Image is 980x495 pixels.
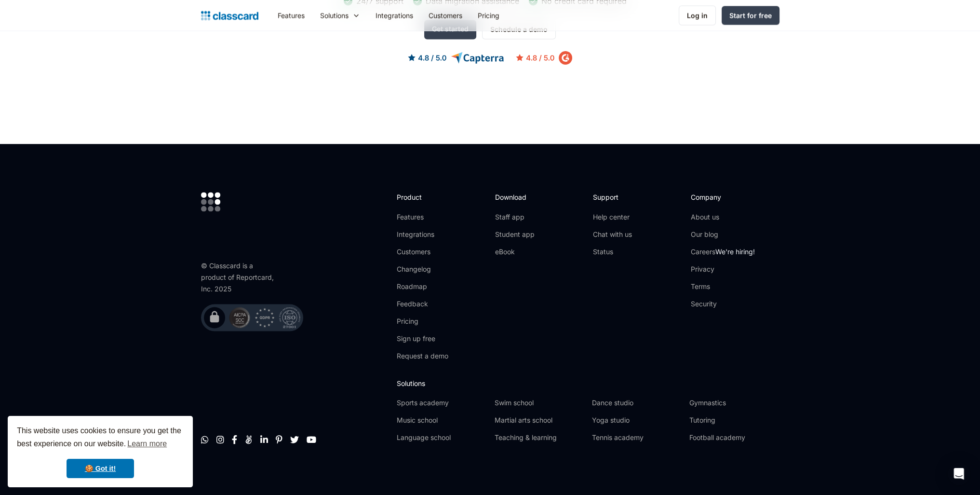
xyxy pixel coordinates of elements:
[397,333,448,343] a: Sign up free
[494,398,584,407] a: Swim school
[245,434,253,444] a: 
[397,212,448,221] a: Features
[216,434,224,444] a: 
[689,415,779,425] a: Tutoring
[689,398,779,407] a: Gymnastics
[691,281,755,291] a: Terms
[397,264,448,274] a: Changelog
[397,432,486,442] a: Language school
[290,434,299,444] a: 
[276,434,282,444] a: 
[397,316,448,326] a: Pricing
[494,415,584,425] a: Martial arts school
[260,434,268,444] a: 
[397,247,448,256] a: Customers
[691,229,755,239] a: Our blog
[715,247,755,255] span: We're hiring!
[397,299,448,308] a: Feedback
[494,432,584,442] a: Teaching & learning
[201,9,258,22] a: home
[593,229,632,239] a: Chat with us
[691,192,755,202] h2: Company
[307,434,316,444] a: 
[687,10,708,20] div: Log in
[722,6,779,25] a: Start for free
[691,247,755,256] a: CareersWe're hiring!
[691,264,755,274] a: Privacy
[729,10,772,20] div: Start for free
[8,416,193,487] div: cookieconsent
[495,212,534,221] a: Staff app
[679,5,716,25] a: Log in
[201,434,209,444] a: 
[67,459,134,478] a: dismiss cookie message
[592,398,682,407] a: Dance studio
[592,415,682,425] a: Yoga studio
[126,437,168,451] a: learn more about cookies
[397,415,486,425] a: Music school
[397,398,486,407] a: Sports academy
[947,462,970,485] div: Open Intercom Messenger
[495,247,534,256] a: eBook
[368,4,421,26] a: Integrations
[397,281,448,291] a: Roadmap
[397,351,448,360] a: Request a demo
[691,299,755,308] a: Security
[201,260,278,294] div: © Classcard is a product of Reportcard, Inc. 2025
[397,378,779,388] h2: Solutions
[421,4,470,26] a: Customers
[17,425,184,451] span: This website uses cookies to ensure you get the best experience on our website.
[312,4,368,26] div: Solutions
[397,229,448,239] a: Integrations
[495,192,534,202] h2: Download
[397,192,448,202] h2: Product
[691,212,755,221] a: About us
[593,192,632,202] h2: Support
[689,432,779,442] a: Football academy
[593,247,632,256] a: Status
[593,212,632,221] a: Help center
[320,10,349,20] div: Solutions
[270,4,312,26] a: Features
[232,434,237,444] a: 
[470,4,507,26] a: Pricing
[495,229,534,239] a: Student app
[592,432,682,442] a: Tennis academy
